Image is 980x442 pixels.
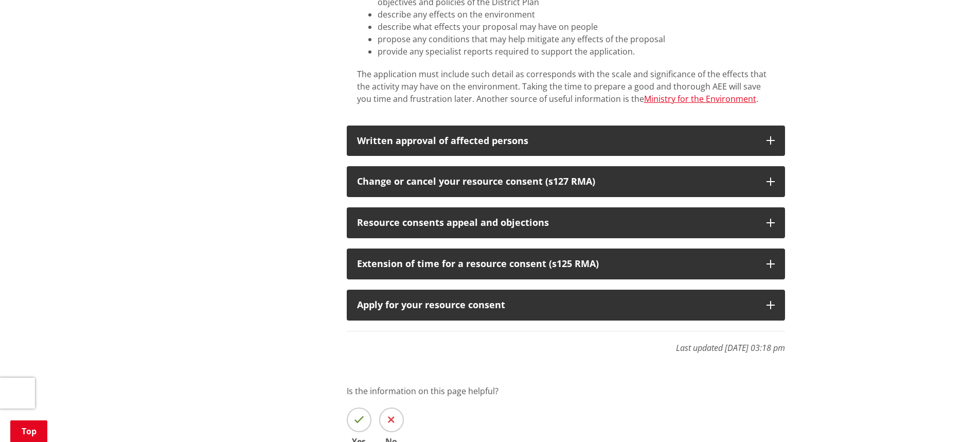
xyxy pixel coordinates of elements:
span: The application must include such detail as corresponds with the scale and significance of the ef... [357,68,767,104]
a: Top [10,420,47,442]
button: Extension of time for a resource consent (s125 RMA) [347,249,785,279]
div: Change or cancel your resource consent (s127 RMA) [357,176,756,187]
div: Written approval of affected persons [357,136,756,146]
p: Is the information on this page helpful? [347,385,785,397]
li: propose any conditions that may help mitigate any effects of the proposal​ [378,33,775,45]
li: provide any specialist reports required to support the application.​ [378,45,775,58]
div: Resource consents appeal and objections [357,218,756,228]
li: describe any effects on the environment​ [378,8,775,21]
iframe: Messenger Launcher [933,399,970,436]
div: Extension of time for a resource consent (s125 RMA) [357,259,756,269]
div: Apply for your resource consent [357,300,756,310]
button: Resource consents appeal and objections [347,207,785,238]
p: Last updated [DATE] 03:18 pm [347,331,785,354]
button: Change or cancel your resource consent (s127 RMA) [347,166,785,197]
li: describe what effects your proposal may have on people​ [378,21,775,33]
button: Apply for your resource consent [347,290,785,321]
button: Written approval of affected persons [347,126,785,156]
a: Ministry for the Environment [644,93,756,104]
